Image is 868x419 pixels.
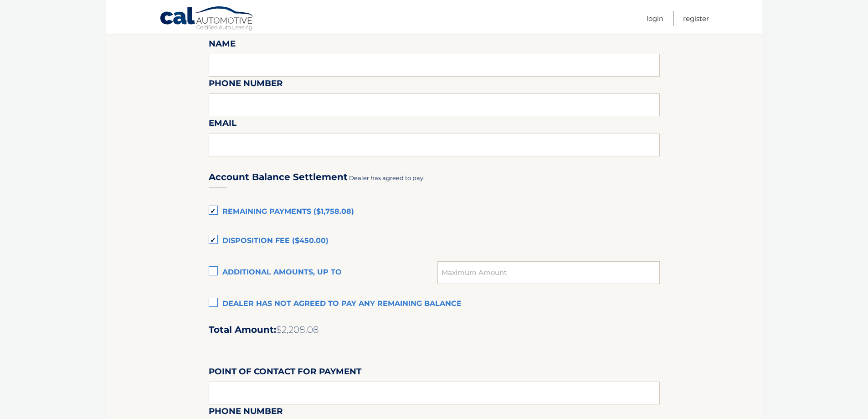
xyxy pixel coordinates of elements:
a: Register [683,11,709,26]
label: Disposition Fee ($450.00) [209,232,660,250]
label: Name [209,37,236,54]
h3: Account Balance Settlement [209,171,348,183]
h2: Total Amount: [209,324,660,336]
input: Maximum Amount [437,261,659,284]
a: Login [647,11,663,26]
label: Remaining Payments ($1,758.08) [209,203,660,221]
a: Cal Automotive [159,6,255,32]
label: Email [209,116,236,133]
span: $2,208.08 [276,324,319,335]
span: Dealer has agreed to pay: [349,174,425,181]
label: Dealer has not agreed to pay any remaining balance [209,295,660,313]
label: Point of Contact for Payment [209,365,361,382]
label: Phone Number [209,77,283,93]
label: Additional amounts, up to [209,264,438,282]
